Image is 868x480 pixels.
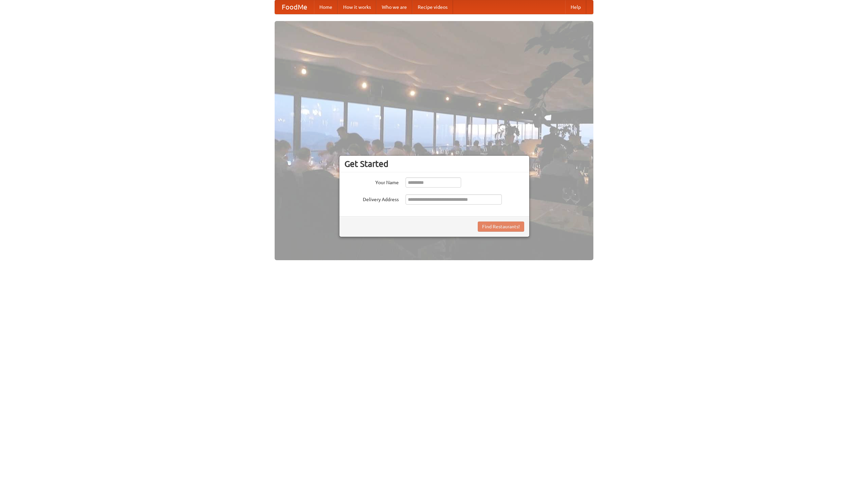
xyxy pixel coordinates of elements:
a: Who we are [376,0,412,14]
button: Find Restaurants! [478,222,524,232]
label: Delivery Address [344,194,399,203]
label: Your Name [344,177,399,186]
a: Help [565,0,586,14]
a: FoodMe [275,0,314,14]
a: How it works [338,0,376,14]
a: Home [314,0,338,14]
a: Recipe videos [412,0,453,14]
h3: Get Started [344,159,524,169]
